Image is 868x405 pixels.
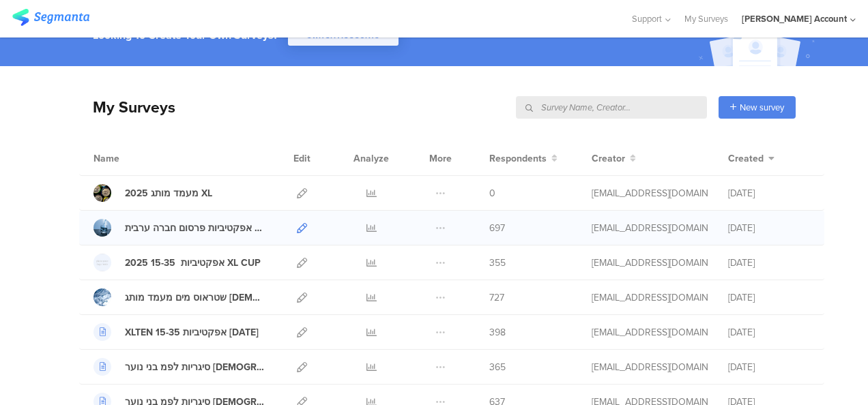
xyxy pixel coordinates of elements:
div: odelya@ifocus-r.com [592,360,708,374]
div: Analyze [351,141,392,175]
div: [DATE] [728,360,810,374]
a: 2025 מעמד מותג XL [93,184,212,202]
div: 2025 אפקטיביות 15-35 XL CUP [125,256,261,270]
span: 0 [489,186,495,200]
div: 2025 מעמד מותג XL [125,186,212,200]
a: XLTEN 15-35 אפקטיביות [DATE] [93,323,259,341]
div: [DATE] [728,325,810,340]
span: New survey [740,101,784,114]
span: Created [728,151,764,166]
div: odelya@ifocus-r.com [592,290,708,305]
div: odelya@ifocus-r.com [592,186,708,200]
div: שטראוס מים מעמד מותג ערבים ינואר 2025 [125,290,267,305]
div: Name [93,151,175,166]
div: My Surveys [79,95,175,119]
span: 398 [489,325,506,340]
span: Support [632,12,662,25]
div: [DATE] [728,221,810,235]
div: odelya@ifocus-r.com [592,325,708,340]
button: Creator [592,151,636,166]
button: Respondents [489,151,558,166]
span: 697 [489,221,505,235]
div: [DATE] [728,290,810,305]
div: XLTEN 15-35 אפקטיביות דצמבר 24 [125,325,259,340]
span: 727 [489,290,504,305]
a: סיגריות לפמ בני נוער [DEMOGRAPHIC_DATA] [93,358,267,376]
span: 365 [489,360,506,374]
input: Survey Name, Creator... [516,96,707,119]
div: More [426,141,455,175]
div: [PERSON_NAME] Account [742,12,847,25]
button: Created [728,151,775,166]
a: שטראוס מים אפקטיביות פרסום חברה ערבית [DATE] [93,219,267,237]
div: odelya@ifocus-r.com [592,221,708,235]
img: segmanta logo [12,9,89,26]
div: Edit [287,141,317,175]
div: סיגריות לפמ בני נוער ערבים [125,360,267,374]
span: 355 [489,256,506,270]
div: odelya@ifocus-r.com [592,256,708,270]
div: [DATE] [728,186,810,200]
span: Creator [592,151,625,166]
a: שטראוס מים מעמד מותג [DEMOGRAPHIC_DATA] [DATE] [93,288,267,306]
a: 2025 אפקטיביות 15-35 XL CUP [93,254,261,271]
div: [DATE] [728,256,810,270]
span: Respondents [489,151,547,166]
img: create_account_image.svg [683,8,824,70]
div: שטראוס מים אפקטיביות פרסום חברה ערבית יוני 25 [125,221,267,235]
